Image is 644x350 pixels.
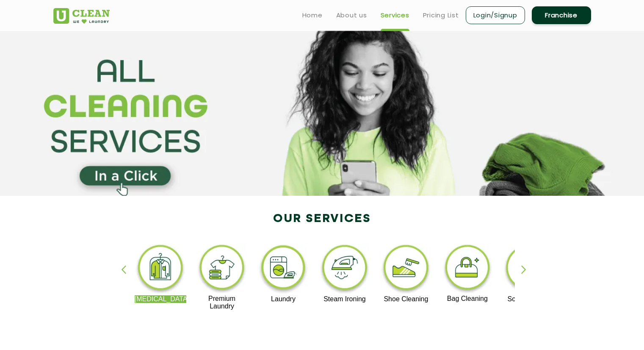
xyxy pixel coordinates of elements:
[319,243,371,295] img: steam_ironing_11zon.webp
[381,10,409,20] a: Services
[380,295,432,303] p: Shoe Cleaning
[196,243,248,295] img: premium_laundry_cleaning_11zon.webp
[336,10,367,20] a: About us
[135,243,187,295] img: dry_cleaning_11zon.webp
[257,295,310,303] p: Laundry
[135,295,187,303] p: [MEDICAL_DATA]
[423,10,459,20] a: Pricing List
[196,295,248,310] p: Premium Laundry
[302,10,323,20] a: Home
[319,295,371,303] p: Steam Ironing
[442,295,494,303] p: Bag Cleaning
[503,295,555,303] p: Sofa Cleaning
[53,8,110,24] img: UClean Laundry and Dry Cleaning
[532,6,591,24] a: Franchise
[442,243,494,295] img: bag_cleaning_11zon.webp
[466,6,525,24] a: Login/Signup
[257,243,310,295] img: laundry_cleaning_11zon.webp
[503,243,555,295] img: sofa_cleaning_11zon.webp
[380,243,432,295] img: shoe_cleaning_11zon.webp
